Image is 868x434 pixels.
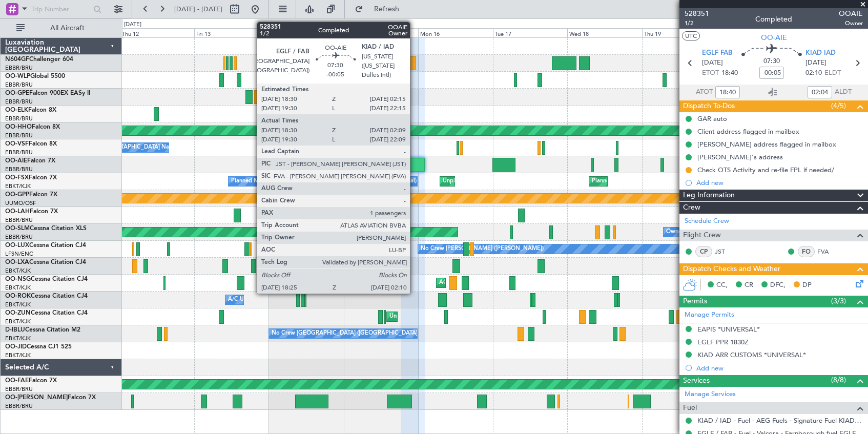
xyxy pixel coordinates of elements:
div: Planned Maint Kortrijk-[GEOGRAPHIC_DATA] [592,174,711,189]
span: 1/2 [685,19,709,28]
span: All Aircraft [27,25,108,32]
span: Fuel [683,402,697,414]
a: EBBR/BRU [5,216,33,224]
div: Sat 14 [269,28,344,37]
div: No Crew [PERSON_NAME] ([PERSON_NAME]) [421,241,544,257]
a: OO-VSFFalcon 8X [5,141,57,147]
button: All Aircraft [11,20,111,36]
span: OO-LUX [5,242,29,249]
a: OO-AIEFalcon 7X [5,158,55,164]
span: OOAIE [839,8,863,19]
span: Leg Information [683,190,735,201]
div: Unplanned Maint [GEOGRAPHIC_DATA]-[GEOGRAPHIC_DATA] [443,174,608,189]
span: ETOT [702,68,719,78]
span: N604GF [5,56,29,63]
span: (8/8) [831,375,846,385]
div: Sun 15 [344,28,419,37]
div: Completed [755,14,792,25]
a: OO-HHOFalcon 8X [5,124,60,130]
span: EGLF FAB [702,48,732,58]
div: No Crew [GEOGRAPHIC_DATA] ([GEOGRAPHIC_DATA] National) [272,326,443,341]
span: CR [745,280,753,291]
a: EBBR/BRU [5,115,33,122]
div: [PERSON_NAME]'s address [697,153,783,161]
div: [DATE] [124,20,141,29]
a: EBKT/KJK [5,182,31,190]
div: [PERSON_NAME] address flagged in mailbox [697,140,836,149]
div: EGLF PPR 1830Z [697,338,749,346]
div: Thu 19 [642,28,717,37]
span: OO-AIE [761,32,787,43]
span: OO-LXA [5,259,29,265]
span: Owner [839,19,863,28]
a: EBKT/KJK [5,335,31,342]
a: Manage Permits [685,310,734,320]
div: EAPIS *UNIVERSAL* [697,325,760,334]
button: UTC [682,31,700,40]
span: (3/3) [831,296,846,306]
span: ELDT [824,68,841,78]
a: EBBR/BRU [5,385,33,393]
span: 07:30 [763,56,780,67]
a: OO-LXACessna Citation CJ4 [5,259,86,265]
span: Dispatch Checks and Weather [683,263,780,275]
a: EBKT/KJK [5,267,31,275]
span: DP [802,280,812,291]
a: EBKT/KJK [5,318,31,325]
span: [DATE] [702,58,723,68]
span: ATOT [696,87,713,97]
div: Check OTS Activity and re-file FPL if needed/ [697,166,834,174]
a: OO-FAEFalcon 7X [5,378,57,384]
a: EBBR/BRU [5,402,33,410]
a: OO-FSXFalcon 7X [5,175,57,181]
a: UUMO/OSF [5,199,36,207]
span: CC, [716,280,728,291]
a: JST [715,247,738,256]
a: OO-ZUNCessna Citation CJ4 [5,310,88,316]
a: OO-WLPGlobal 5500 [5,73,65,79]
a: OO-NSGCessna Citation CJ4 [5,276,88,282]
a: OO-LAHFalcon 7X [5,209,58,215]
div: Mon 16 [418,28,493,37]
span: (4/5) [831,100,846,111]
span: OO-HHO [5,124,32,130]
span: OO-GPP [5,192,29,198]
span: [DATE] - [DATE] [174,5,222,14]
span: OO-GPE [5,90,29,96]
div: Client address flagged in mailbox [697,127,799,136]
div: FO [798,246,815,257]
span: OO-LAH [5,209,30,215]
a: EBKT/KJK [5,284,31,292]
div: Planned Maint [GEOGRAPHIC_DATA] ([GEOGRAPHIC_DATA] National) [231,174,417,189]
span: Dispatch To-Dos [683,100,735,112]
span: OO-ROK [5,293,31,299]
span: OO-VSF [5,141,29,147]
a: OO-ROKCessna Citation CJ4 [5,293,88,299]
div: Unplanned Maint [GEOGRAPHIC_DATA]-[GEOGRAPHIC_DATA] [389,309,555,324]
a: N604GFChallenger 604 [5,56,73,63]
span: OO-NSG [5,276,31,282]
div: KIAD ARR CUSTOMS *UNIVERSAL* [697,350,806,359]
div: CP [695,246,712,257]
a: OO-SLMCessna Citation XLS [5,225,87,232]
a: EBBR/BRU [5,64,33,72]
input: --:-- [715,86,740,98]
span: Permits [683,296,707,307]
span: DFC, [770,280,786,291]
span: Flight Crew [683,230,721,241]
a: EBBR/BRU [5,81,33,89]
span: [DATE] [805,58,826,68]
input: Trip Number [31,2,90,17]
div: Fri 13 [194,28,269,37]
div: Thu 12 [120,28,195,37]
span: OO-FSX [5,175,29,181]
a: OO-GPPFalcon 7X [5,192,57,198]
a: OO-JIDCessna CJ1 525 [5,344,72,350]
a: OO-[PERSON_NAME]Falcon 7X [5,395,96,401]
div: Tue 17 [493,28,568,37]
span: 528351 [685,8,709,19]
a: EBKT/KJK [5,301,31,308]
span: Services [683,375,710,387]
div: Add new [696,178,863,187]
a: OO-ELKFalcon 8X [5,107,56,113]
